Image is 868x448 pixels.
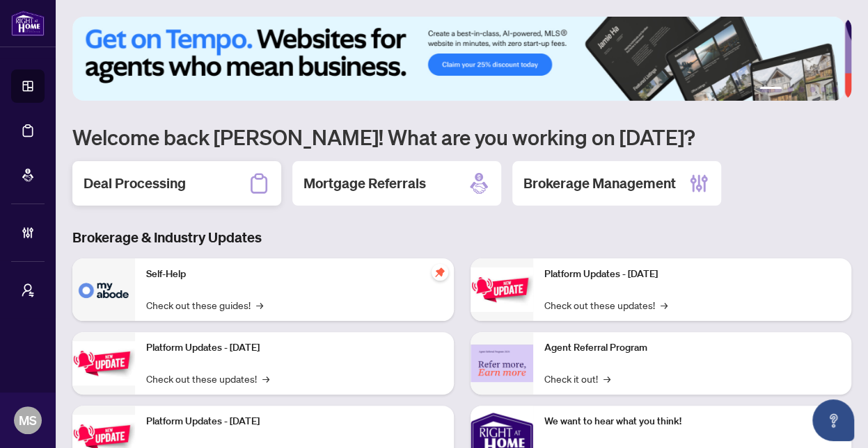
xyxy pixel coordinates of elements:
a: Check it out!→ [544,371,610,386]
a: Check out these updates!→ [146,371,269,386]
h2: Mortgage Referrals [303,174,426,193]
span: user-switch [21,283,35,297]
img: Platform Updates - September 16, 2025 [72,341,135,385]
button: 3 [798,87,804,92]
h3: Brokerage & Industry Updates [72,228,851,247]
button: 4 [810,87,815,92]
img: Slide 0 [72,17,844,101]
p: Platform Updates - [DATE] [146,414,443,429]
button: 1 [759,87,782,92]
h2: Deal Processing [84,174,186,193]
p: Platform Updates - [DATE] [544,267,841,282]
button: 6 [832,87,837,92]
button: 2 [787,87,793,92]
p: We want to hear what you think! [544,414,841,429]
span: → [603,371,610,386]
button: Open asap [812,399,854,441]
h2: Brokerage Management [523,174,676,193]
a: Check out these guides!→ [146,297,263,313]
p: Self-Help [146,267,443,282]
span: → [256,297,263,313]
a: Check out these updates!→ [544,297,668,313]
img: Agent Referral Program [471,345,533,383]
img: Platform Updates - June 23, 2025 [471,267,533,311]
span: → [661,297,668,313]
span: pushpin [432,264,448,281]
button: 5 [821,87,826,92]
span: → [262,371,269,386]
span: MS [19,410,37,430]
p: Platform Updates - [DATE] [146,340,443,356]
img: Self-Help [72,258,135,321]
h1: Welcome back [PERSON_NAME]! What are you working on [DATE]? [72,124,851,150]
p: Agent Referral Program [544,340,841,356]
img: logo [11,10,45,36]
